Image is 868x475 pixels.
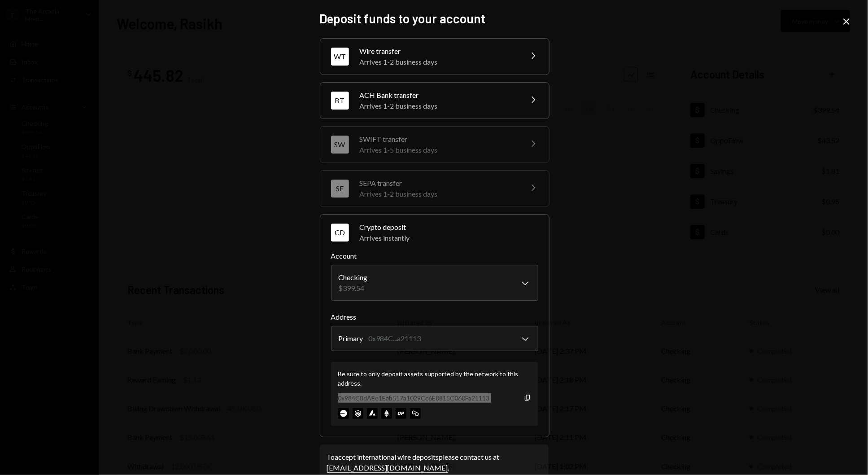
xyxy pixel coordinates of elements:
[331,92,349,110] div: BT
[360,57,517,67] div: Arrives 1-2 business days
[410,408,421,419] img: polygon-mainnet
[331,251,538,426] div: CDCrypto depositArrives instantly
[367,408,378,419] img: avalanche-mainnet
[360,189,517,199] div: Arrives 1-2 business days
[360,145,517,155] div: Arrives 1-5 business days
[338,393,490,403] div: 0x984C8dAEe1Eab517a1029Cc6E8815C060Fa21113
[331,180,349,198] div: SE
[338,369,531,388] div: Be sure to only deposit assets supported by the network to this address.
[320,39,549,75] button: WTWire transferArrives 1-2 business days
[320,215,549,251] button: CDCrypto depositArrives instantly
[353,408,363,419] img: arbitrum-mainnet
[331,265,538,301] button: Account
[320,83,549,119] button: BTACH Bank transferArrives 1-2 business days
[338,408,349,419] img: base-mainnet
[360,134,517,145] div: SWIFT transfer
[331,251,538,261] label: Account
[331,326,538,351] button: Address
[331,48,349,66] div: WT
[360,90,517,101] div: ACH Bank transfer
[360,101,517,111] div: Arrives 1-2 business days
[369,333,421,344] div: 0x984C...a21113
[331,224,349,242] div: CD
[320,127,549,163] button: SWSWIFT transferArrives 1-5 business days
[327,452,541,473] div: To accept international wire deposits please contact us at .
[396,408,406,419] img: optimism-mainnet
[360,178,517,189] div: SEPA transfer
[331,312,538,322] label: Address
[320,10,549,27] h2: Deposit funds to your account
[320,171,549,207] button: SESEPA transferArrives 1-2 business days
[360,222,538,233] div: Crypto deposit
[331,136,349,154] div: SW
[381,408,392,419] img: ethereum-mainnet
[360,233,538,243] div: Arrives instantly
[360,46,517,57] div: Wire transfer
[327,463,448,473] a: [EMAIL_ADDRESS][DOMAIN_NAME]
